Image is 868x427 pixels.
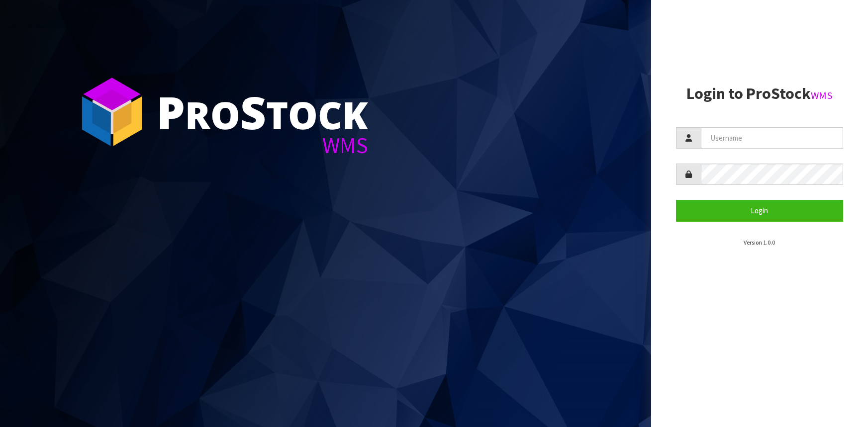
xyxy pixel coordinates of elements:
h2: Login to ProStock [676,85,843,102]
span: S [240,82,266,142]
img: ProStock Cube [75,75,149,149]
div: ro tock [157,89,368,134]
div: WMS [157,134,368,157]
small: WMS [811,89,833,102]
input: Username [701,127,843,149]
button: Login [676,200,843,221]
small: Version 1.0.0 [744,239,775,246]
span: P [157,82,185,142]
